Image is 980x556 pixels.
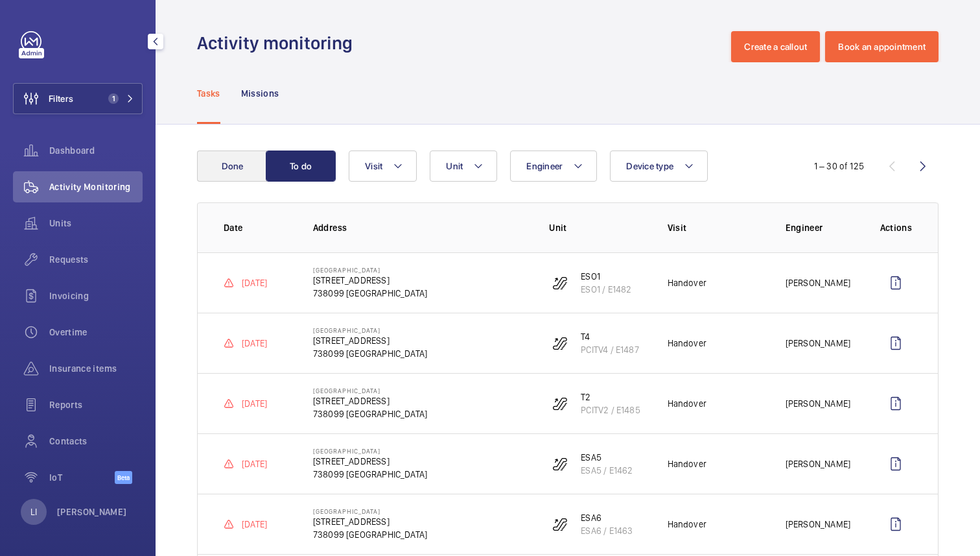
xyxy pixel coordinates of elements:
p: [DATE] [242,518,267,531]
p: [STREET_ADDRESS] [313,394,427,407]
p: ESA5 [581,451,633,464]
p: [GEOGRAPHIC_DATA] [313,266,427,274]
p: [DATE] [242,397,267,410]
span: Unit [446,161,463,171]
p: Actions [880,221,912,234]
p: [PERSON_NAME] [786,276,850,289]
p: PCITV4 / E1487 [581,343,639,356]
p: T4 [581,330,639,343]
button: Create a callout [731,31,820,62]
p: 738099 [GEOGRAPHIC_DATA] [313,287,427,300]
p: [PERSON_NAME] [786,457,850,470]
span: Invoicing [49,289,143,302]
p: PCITV2 / E1485 [581,404,640,417]
p: Address [313,221,528,234]
p: [STREET_ADDRESS] [313,515,427,528]
p: [GEOGRAPHIC_DATA] [313,387,427,394]
p: [PERSON_NAME] [786,397,850,410]
span: IoT [49,471,115,484]
span: Beta [115,471,132,484]
p: ESA5 / E1462 [581,464,633,477]
button: Visit [349,151,417,182]
p: ESA6 / E1463 [581,524,633,537]
p: [STREET_ADDRESS] [313,274,427,287]
p: [STREET_ADDRESS] [313,334,427,347]
span: Device type [626,161,673,171]
span: Contacts [49,435,143,448]
p: [DATE] [242,337,267,350]
p: Handover [668,457,706,470]
p: Engineer [786,221,859,234]
span: Reports [49,398,143,411]
p: [DATE] [242,276,267,289]
p: [PERSON_NAME] [786,337,850,350]
p: LI [30,505,37,518]
p: 738099 [GEOGRAPHIC_DATA] [313,407,427,420]
p: Handover [668,337,706,350]
p: Date [224,221,292,234]
p: 738099 [GEOGRAPHIC_DATA] [313,468,427,481]
span: Dashboard [49,144,143,157]
p: 738099 [GEOGRAPHIC_DATA] [313,528,427,541]
img: escalator.svg [552,516,568,532]
p: [GEOGRAPHIC_DATA] [313,326,427,334]
p: Missions [241,87,279,100]
span: Engineer [526,161,563,171]
button: Device type [610,151,708,182]
p: [STREET_ADDRESS] [313,455,427,468]
p: Handover [668,397,706,410]
button: Done [197,151,267,182]
p: [DATE] [242,457,267,470]
img: escalator.svg [552,335,568,351]
button: Book an appointment [825,31,939,62]
span: Overtime [49,326,143,339]
span: Visit [365,161,382,171]
div: 1 – 30 of 125 [814,160,864,173]
img: escalator.svg [552,396,568,411]
span: Units [49,217,143,230]
p: [GEOGRAPHIC_DATA] [313,447,427,455]
p: ESO1 / E1482 [581,283,631,296]
span: Requests [49,253,143,266]
button: Filters1 [13,83,143,114]
img: escalator.svg [552,456,568,472]
button: Engineer [510,151,597,182]
h1: Activity monitoring [197,31,360,55]
p: [PERSON_NAME] [786,518,850,531]
p: Handover [668,518,706,531]
button: Unit [430,151,497,182]
p: Visit [668,221,765,234]
span: Filters [49,92,73,105]
span: Activity Monitoring [49,180,143,193]
p: Handover [668,276,706,289]
button: To do [266,151,336,182]
p: 738099 [GEOGRAPHIC_DATA] [313,347,427,360]
img: escalator.svg [552,275,568,291]
p: [PERSON_NAME] [57,505,127,518]
span: Insurance items [49,362,143,375]
span: 1 [108,93,119,104]
p: Unit [549,221,646,234]
p: [GEOGRAPHIC_DATA] [313,507,427,515]
p: ESO1 [581,270,631,283]
p: T2 [581,391,640,404]
p: ESA6 [581,511,633,524]
p: Tasks [197,87,220,100]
